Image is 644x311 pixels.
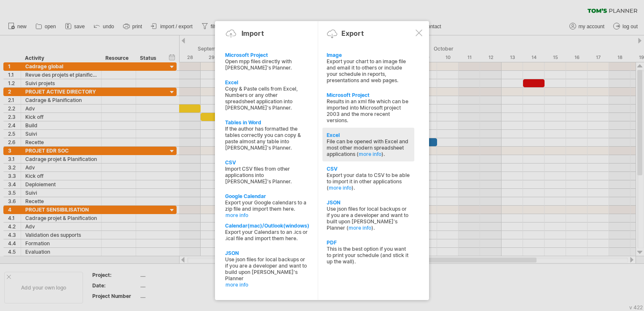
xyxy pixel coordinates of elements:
[327,92,410,98] div: Microsoft Project
[327,206,410,231] div: Use json files for local backups or if you are a developer and want to built upon [PERSON_NAME]'s...
[341,29,364,38] div: Export
[359,151,381,157] a: more info
[225,119,309,126] div: Tables in Word
[327,98,410,123] div: Results in an xml file which can be imported into Microsoft project 2003 and the more recent vers...
[225,86,309,111] div: Copy & Paste cells from Excel, Numbers or any other spreadsheet application into [PERSON_NAME]'s ...
[327,132,410,138] div: Excel
[225,212,309,218] a: more info
[225,126,309,151] div: If the author has formatted the tables correctly you can copy & paste almost any table into [PERS...
[349,225,371,231] a: more info
[327,138,410,157] div: File can be opened with Excel and most other modern spreadsheet applications ( ).
[327,246,410,265] div: This is the best option if you want to print your schedule (and stick it up the wall).
[327,58,410,83] div: Export your chart to an image file and email it to others or include your schedule in reports, pr...
[225,282,309,288] a: more info
[241,29,264,38] div: Import
[327,172,410,191] div: Export your data to CSV to be able to import it in other applications ( ).
[327,199,410,206] div: JSON
[225,79,309,86] div: Excel
[327,52,410,58] div: Image
[327,239,410,246] div: PDF
[329,185,352,191] a: more info
[327,166,410,172] div: CSV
